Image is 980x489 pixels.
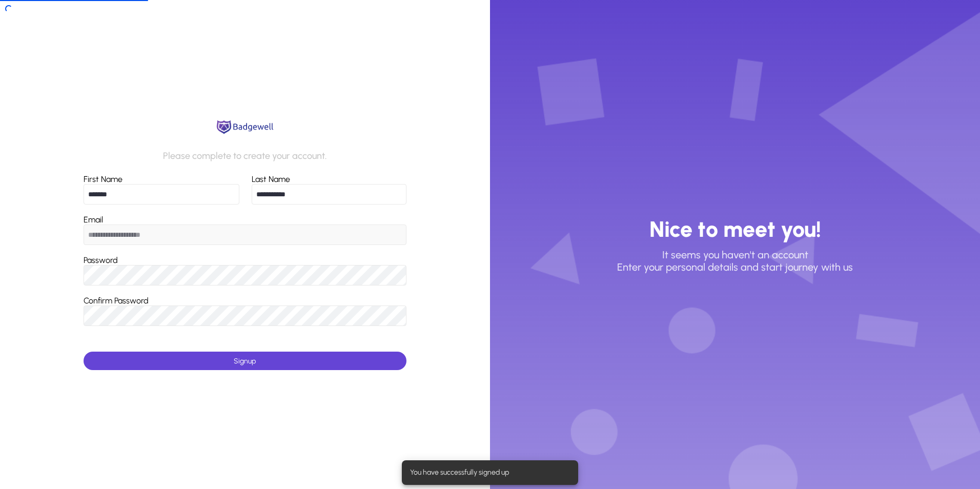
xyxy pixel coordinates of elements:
[84,174,122,184] label: First Name
[163,149,326,163] p: Please complete to create your account.
[84,296,149,305] label: Confirm Password
[234,357,256,365] span: Signup
[84,352,407,370] button: Signup
[617,261,853,273] p: Enter your personal details and start journey with us
[252,174,290,184] label: Last Name
[84,255,118,265] label: Password
[214,119,276,135] img: logo.png
[649,216,821,243] h3: Nice to meet you!
[662,249,808,261] p: It seems you haven't an account
[402,460,574,485] div: You have successfully signed up
[84,215,103,225] label: Email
